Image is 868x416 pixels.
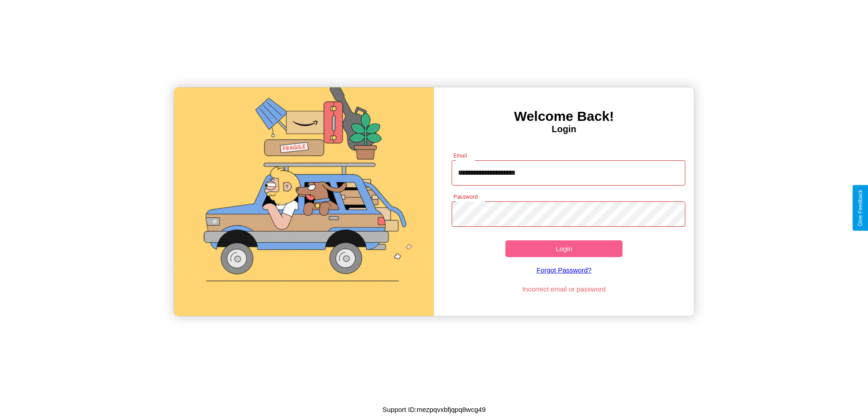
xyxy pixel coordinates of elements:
button: Login [505,240,623,257]
p: Incorrect email or password [447,283,681,295]
h4: Login [434,124,694,134]
label: Email [453,152,467,159]
a: Forgot Password? [447,257,681,283]
div: Give Feedback [857,190,863,226]
p: Support ID: mezpqvxbfjqpq8wcg49 [382,403,486,416]
label: Password [453,193,477,201]
img: gif [174,87,434,316]
h3: Welcome Back! [434,109,694,124]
